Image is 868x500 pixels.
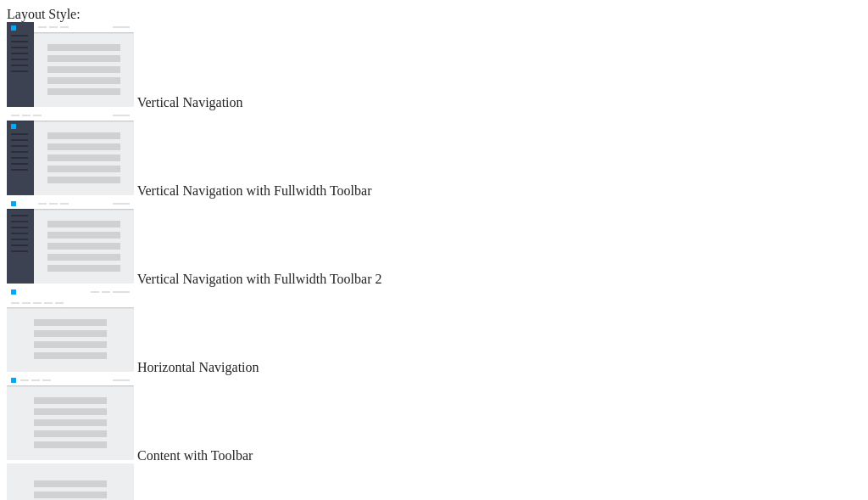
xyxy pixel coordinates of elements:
md-radio-button: Horizontal Navigation [7,287,861,375]
span: Vertical Navigation [137,95,243,110]
md-radio-button: Vertical Navigation with Fullwidth Toolbar [7,110,861,199]
img: vertical-nav.jpg [7,22,134,107]
md-radio-button: Vertical Navigation with Fullwidth Toolbar 2 [7,199,861,287]
md-radio-button: Vertical Navigation [7,22,861,110]
md-radio-button: Content with Toolbar [7,375,861,463]
span: Content with Toolbar [137,448,253,463]
img: content-with-toolbar.jpg [7,375,134,460]
img: vertical-nav-with-full-toolbar-2.jpg [7,199,134,284]
span: Vertical Navigation with Fullwidth Toolbar 2 [137,272,382,286]
img: vertical-nav-with-full-toolbar.jpg [7,110,134,195]
span: Horizontal Navigation [137,360,259,374]
div: Layout Style: [7,7,861,22]
span: Vertical Navigation with Fullwidth Toolbar [137,183,372,198]
img: horizontal-nav.jpg [7,287,134,372]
